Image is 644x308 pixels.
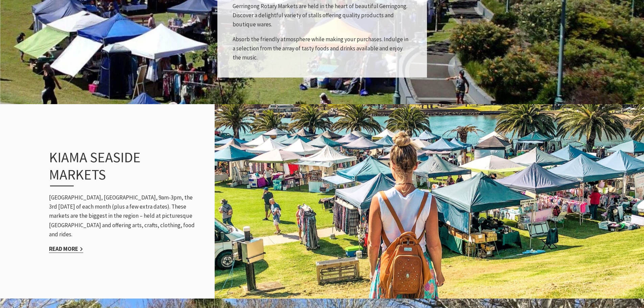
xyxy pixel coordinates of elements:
p: Absorb the friendly atmosphere while making your purchases. Indulge in a selection from the array... [233,35,412,63]
a: Read More [49,245,83,253]
h3: Kiama Seaside Markets [49,149,183,186]
img: Instagram@Life_on_the_open_road_au_Approved_Image_ [215,103,644,300]
p: [GEOGRAPHIC_DATA], [GEOGRAPHIC_DATA], 9am-3pm, the 3rd [DATE] of each month (plus a few extra dat... [49,193,198,239]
